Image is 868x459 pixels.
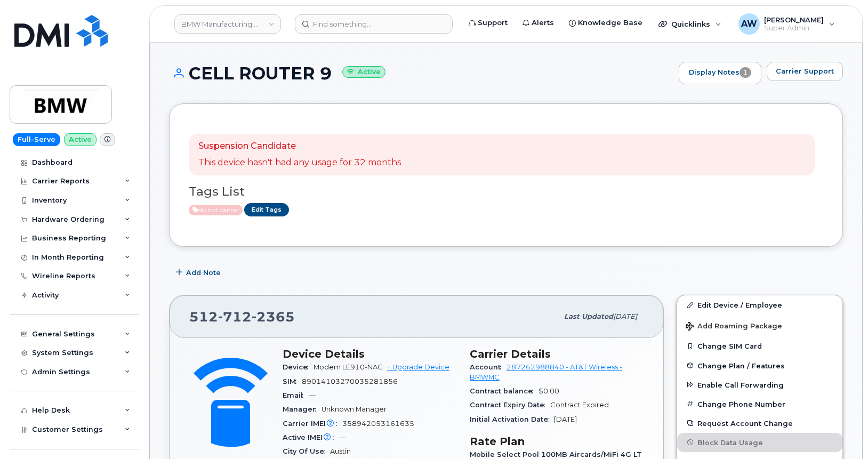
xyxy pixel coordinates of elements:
p: This device hasn't had any usage for 32 months [198,157,401,169]
span: Last updated [564,312,613,320]
h3: Rate Plan [470,435,644,448]
span: Austin [330,447,351,455]
button: Change Phone Number [677,394,842,414]
span: Contract balance [470,387,539,395]
span: Change Plan / Features [697,361,785,369]
span: 89014103270035281856 [302,377,398,385]
span: City Of Use [283,447,330,455]
h3: Tags List [189,185,823,198]
span: Contract Expired [550,401,609,409]
iframe: Messenger Launcher [822,413,860,451]
span: 512 [189,309,295,325]
span: Carrier IMEI [283,420,342,428]
span: SIM [283,377,302,385]
span: Add Roaming Package [686,322,782,332]
span: — [309,391,316,399]
span: Add Note [186,268,221,278]
span: 712 [218,309,252,325]
span: $0.00 [539,387,559,395]
span: Email [283,391,309,399]
h3: Carrier Details [470,348,644,360]
span: Enable Call Forwarding [697,381,784,389]
a: + Upgrade Device [387,363,449,371]
span: Unknown Manager [322,405,387,413]
a: Edit Tags [244,203,289,216]
a: Edit Device / Employee [677,295,842,315]
span: — [339,433,346,441]
span: Active IMEI [283,433,339,441]
button: Change SIM Card [677,336,842,356]
span: Account [470,363,507,371]
span: 2365 [252,309,295,325]
button: Change Plan / Features [677,356,842,375]
button: Add Note [169,263,230,282]
small: Active [342,66,385,78]
a: 287262988840 - AT&T Wireless - BMWMC [470,363,622,381]
span: Contract Expiry Date [470,401,550,409]
button: Block Data Usage [677,433,842,452]
span: Device [283,363,314,371]
h1: CELL ROUTER 9 [169,64,673,83]
h3: Device Details [283,348,457,360]
a: Display Notes1 [679,62,761,84]
span: Active [189,205,243,215]
span: Carrier Support [776,66,834,76]
p: Suspension Candidate [198,140,401,152]
span: Initial Activation Date [470,415,554,423]
button: Request Account Change [677,414,842,433]
button: Add Roaming Package [677,315,842,336]
span: [DATE] [613,312,637,320]
span: 1 [740,67,751,78]
span: 358942053161635 [342,420,414,428]
span: [DATE] [554,415,577,423]
button: Enable Call Forwarding [677,375,842,394]
button: Carrier Support [767,62,843,81]
span: Manager [283,405,322,413]
span: Modem LE910-NAG [314,363,383,371]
